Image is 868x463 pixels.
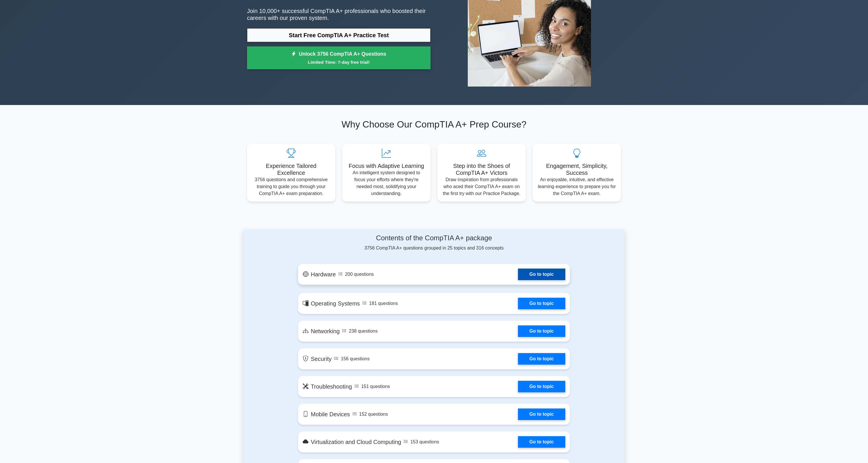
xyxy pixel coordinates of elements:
[518,353,565,365] a: Go to topic
[518,381,565,392] a: Go to topic
[254,59,423,65] small: Limited Time: 7-day free trial!
[537,162,616,176] h5: Engagement, Simplicity, Success
[518,298,565,309] a: Go to topic
[247,46,431,70] a: Unlock 3756 CompTIA A+ QuestionsLimited Time: 7-day free trial!
[298,234,570,242] h4: Contents of the CompTIA A+ package
[518,408,565,420] a: Go to topic
[247,28,431,42] a: Start Free CompTIA A+ Practice Test
[347,169,426,197] p: An intelligent system designed to focus your efforts where they're needed most, solidifying your ...
[347,162,426,169] h5: Focus with Adaptive Learning
[442,162,521,176] h5: Step into the Shoes of CompTIA A+ Victors
[518,269,565,280] a: Go to topic
[518,325,565,337] a: Go to topic
[442,176,521,197] p: Draw inspiration from professionals who aced their CompTIA A+ exam on the first try with our Prac...
[537,176,616,197] p: An enjoyable, intuitive, and effective learning experience to prepare you for the CompTIA A+ exam.
[252,162,331,176] h5: Experience Tailored Excellence
[252,176,331,197] p: 3756 questions and comprehensive training to guide you through your CompTIA A+ exam preparation.
[298,234,570,252] div: 3756 CompTIA A+ questions grouped in 25 topics and 316 concepts
[247,119,621,130] h2: Why Choose Our CompTIA A+ Prep Course?
[518,436,565,448] a: Go to topic
[247,8,431,21] p: Join 10,000+ successful CompTIA A+ professionals who boosted their careers with our proven system.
